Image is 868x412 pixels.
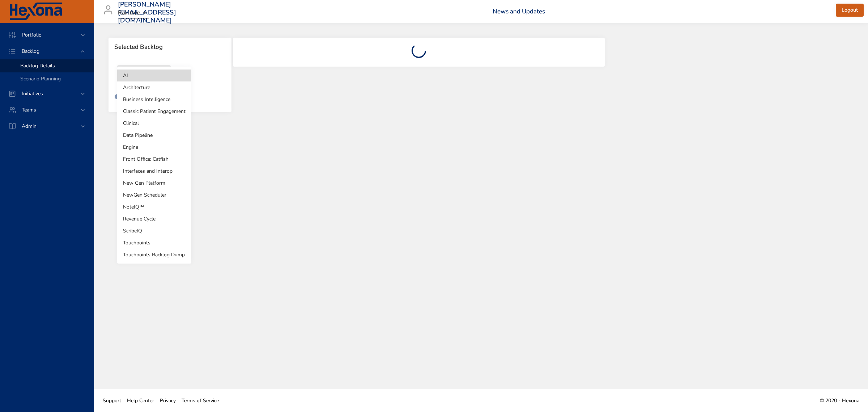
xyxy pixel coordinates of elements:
[117,117,191,129] li: Clinical
[117,81,191,93] li: Architecture
[117,70,191,81] li: AI
[117,213,191,225] li: Revenue Cycle
[117,129,191,141] li: Data Pipeline
[117,141,191,153] li: Engine
[117,153,191,165] li: Front Office: Catfish
[117,93,191,105] li: Business Intelligence
[117,189,191,201] li: NewGen Scheduler
[117,177,191,189] li: New Gen Platform
[117,225,191,237] li: ScribeIQ
[117,165,191,177] li: Interfaces and Interop
[117,249,191,261] li: Touchpoints Backlog Dump
[117,201,191,213] li: NoteIQ™
[117,105,191,117] li: Classic Patient Engagement
[117,237,191,249] li: Touchpoints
